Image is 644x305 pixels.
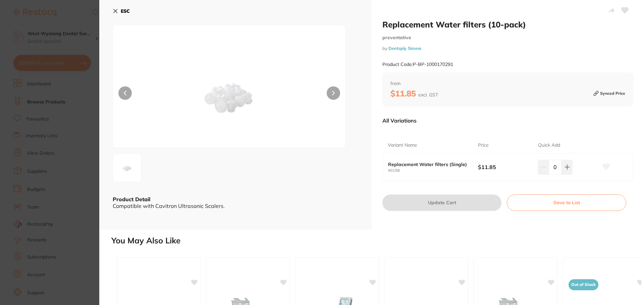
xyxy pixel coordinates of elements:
[160,42,299,148] img: LTkwMTU4LmpwZw
[113,203,358,209] div: Compatible with Cavitron Ultrasonic Scalers.
[382,35,633,41] small: preventative
[593,88,625,98] small: Synced Price
[390,80,625,87] span: from
[111,236,641,245] h2: You May Also Like
[113,5,130,17] button: ESC
[388,46,421,51] a: Dentsply Sirona
[115,156,139,180] img: LTkwMTU4LmpwZw
[382,62,453,67] small: Product Code: P-BP-1000170291
[569,279,598,290] span: Out of Stock
[538,142,560,149] p: Quick Add
[390,88,438,98] b: $11.85
[507,195,626,211] button: Save to List
[388,142,417,149] p: Variant Name
[382,117,417,124] p: All Variations
[382,46,633,51] small: by
[418,92,438,98] span: excl. GST
[478,142,489,149] p: Price
[478,163,532,171] b: $11.85
[382,195,501,211] button: Update Cart
[388,162,469,167] b: Replacement Water filters (Single)
[121,8,130,14] b: ESC
[382,19,633,29] h2: Replacement Water filters (10-pack)
[388,168,478,173] small: 90158
[113,196,150,203] b: Product Detail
